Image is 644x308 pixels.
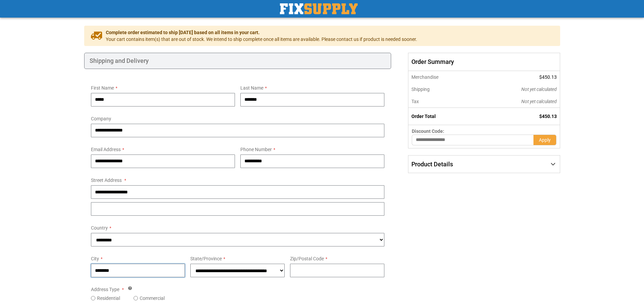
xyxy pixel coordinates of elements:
[411,114,436,119] strong: Order Total
[539,137,551,143] span: Apply
[91,177,122,183] span: Street Address
[91,85,114,91] span: First Name
[408,95,476,108] th: Tax
[533,135,556,145] button: Apply
[106,29,417,36] span: Complete order estimated to ship [DATE] based on all items in your cart.
[408,53,560,71] span: Order Summary
[91,147,121,152] span: Email Address
[91,225,108,231] span: Country
[280,3,358,14] a: store logo
[106,36,417,43] span: Your cart contains item(s) that are out of stock. We intend to ship complete once all items are a...
[408,71,476,83] th: Merchandise
[91,256,99,261] span: City
[91,116,111,121] span: Company
[539,114,557,119] span: $450.13
[84,53,391,69] div: Shipping and Delivery
[91,287,119,292] span: Address Type
[412,128,444,134] span: Discount Code:
[280,3,358,14] img: Fix Industrial Supply
[140,295,165,302] label: Commercial
[240,147,272,152] span: Phone Number
[411,87,430,92] span: Shipping
[240,85,263,91] span: Last Name
[521,99,557,104] span: Not yet calculated
[411,161,453,168] span: Product Details
[521,87,557,92] span: Not yet calculated
[190,256,222,261] span: State/Province
[539,74,557,80] span: $450.13
[97,295,120,302] label: Residential
[290,256,324,261] span: Zip/Postal Code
